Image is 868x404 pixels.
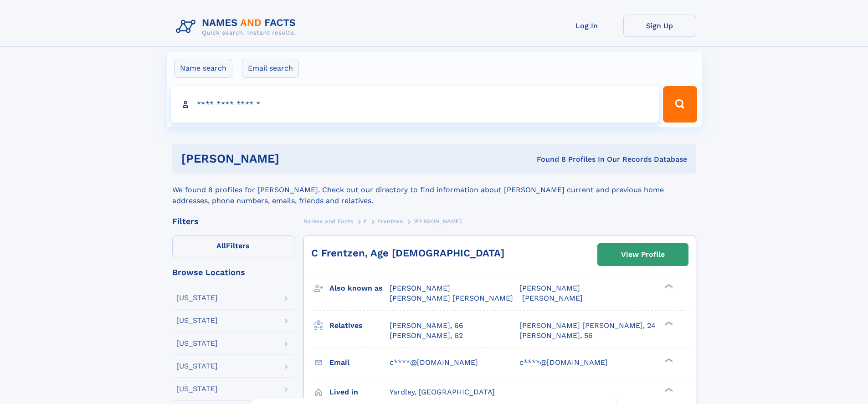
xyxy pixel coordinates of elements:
[519,331,593,341] a: [PERSON_NAME], 56
[598,244,688,266] a: View Profile
[172,217,294,225] div: Filters
[522,294,583,302] span: [PERSON_NAME]
[390,284,450,292] span: [PERSON_NAME]
[377,215,403,227] a: Frentzen
[364,218,367,225] span: F
[311,247,504,259] a: C Frentzen, Age [DEMOGRAPHIC_DATA]
[176,317,218,324] div: [US_STATE]
[623,15,696,37] a: Sign Up
[390,388,495,396] span: Yardley, [GEOGRAPHIC_DATA]
[663,86,697,123] button: Search Button
[176,340,218,347] div: [US_STATE]
[413,218,462,225] span: [PERSON_NAME]
[329,281,390,296] h3: Also known as
[663,387,673,393] div: ❯
[181,153,408,164] h1: [PERSON_NAME]
[176,385,218,393] div: [US_STATE]
[519,284,580,292] span: [PERSON_NAME]
[390,331,463,341] a: [PERSON_NAME], 62
[172,15,303,39] img: Logo Names and Facts
[663,283,673,289] div: ❯
[176,363,218,370] div: [US_STATE]
[216,241,226,250] span: All
[171,86,659,123] input: search input
[390,321,463,331] a: [PERSON_NAME], 66
[242,59,299,78] label: Email search
[329,355,390,370] h3: Email
[663,320,673,326] div: ❯
[174,59,232,78] label: Name search
[390,294,513,302] span: [PERSON_NAME] [PERSON_NAME]
[364,215,367,227] a: F
[303,215,354,227] a: Names and Facts
[550,15,623,37] a: Log In
[519,321,656,331] a: [PERSON_NAME] [PERSON_NAME], 24
[408,154,687,164] div: Found 8 Profiles In Our Records Database
[176,294,218,302] div: [US_STATE]
[172,235,294,257] label: Filters
[172,268,294,276] div: Browse Locations
[621,244,665,265] div: View Profile
[329,318,390,333] h3: Relatives
[663,357,673,363] div: ❯
[377,218,403,225] span: Frentzen
[172,174,696,206] div: We found 8 profiles for [PERSON_NAME]. Check out our directory to find information about [PERSON_...
[329,384,390,400] h3: Lived in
